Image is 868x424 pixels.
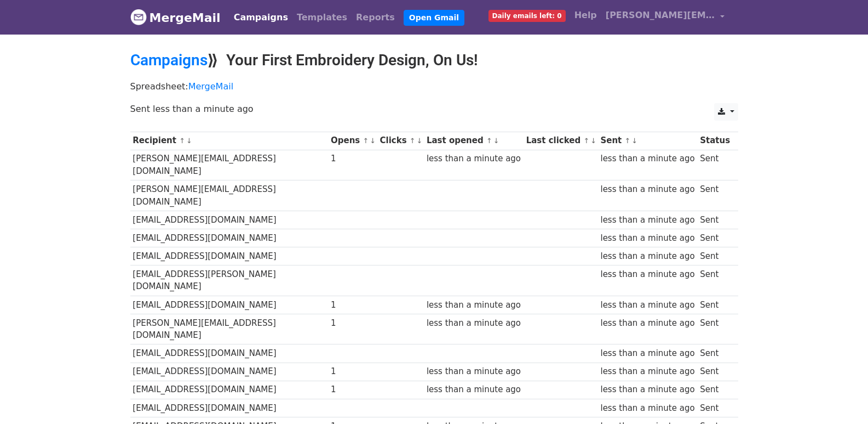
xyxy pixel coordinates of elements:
[427,152,521,165] div: less than a minute ago
[697,381,732,399] td: Sent
[600,250,694,263] div: less than a minute ago
[524,132,598,150] th: Last clicked
[601,4,729,30] a: [PERSON_NAME][EMAIL_ADDRESS][DOMAIN_NAME]
[600,365,694,378] div: less than a minute ago
[697,296,732,314] td: Sent
[598,132,698,150] th: Sent
[600,317,694,330] div: less than a minute ago
[130,51,208,69] a: Campaigns
[352,7,399,29] a: Reports
[427,365,521,378] div: less than a minute ago
[130,296,329,314] td: [EMAIL_ADDRESS][DOMAIN_NAME]
[486,137,492,145] a: ↑
[427,383,521,396] div: less than a minute ago
[331,152,375,165] div: 1
[583,137,589,145] a: ↑
[697,265,732,296] td: Sent
[130,211,329,229] td: [EMAIL_ADDRESS][DOMAIN_NAME]
[370,137,376,145] a: ↓
[427,317,521,330] div: less than a minute ago
[600,214,694,227] div: less than a minute ago
[328,132,377,150] th: Opens
[130,363,329,381] td: [EMAIL_ADDRESS][DOMAIN_NAME]
[130,51,738,70] h2: ⟫ Your First Embroidery Design, On Us!
[417,137,423,145] a: ↓
[590,137,596,145] a: ↓
[179,137,185,145] a: ↑
[331,299,375,312] div: 1
[130,265,329,296] td: [EMAIL_ADDRESS][PERSON_NAME][DOMAIN_NAME]
[600,183,694,196] div: less than a minute ago
[186,137,192,145] a: ↓
[130,81,738,92] p: Spreadsheet:
[697,229,732,247] td: Sent
[188,81,233,92] a: MergeMail
[697,399,732,417] td: Sent
[697,150,732,180] td: Sent
[130,229,329,247] td: [EMAIL_ADDRESS][DOMAIN_NAME]
[424,132,524,150] th: Last opened
[363,137,369,145] a: ↑
[331,383,375,396] div: 1
[130,132,329,150] th: Recipient
[130,247,329,265] td: [EMAIL_ADDRESS][DOMAIN_NAME]
[697,211,732,229] td: Sent
[130,381,329,399] td: [EMAIL_ADDRESS][DOMAIN_NAME]
[377,132,424,150] th: Clicks
[493,137,499,145] a: ↓
[697,180,732,211] td: Sent
[331,317,375,330] div: 1
[130,314,329,344] td: [PERSON_NAME][EMAIL_ADDRESS][DOMAIN_NAME]
[427,299,521,312] div: less than a minute ago
[697,314,732,344] td: Sent
[130,103,738,115] p: Sent less than a minute ago
[130,180,329,211] td: [PERSON_NAME][EMAIL_ADDRESS][DOMAIN_NAME]
[697,132,732,150] th: Status
[600,383,694,396] div: less than a minute ago
[813,371,868,424] iframe: Chat Widget
[130,399,329,417] td: [EMAIL_ADDRESS][DOMAIN_NAME]
[410,137,416,145] a: ↑
[570,4,601,26] a: Help
[130,150,329,180] td: [PERSON_NAME][EMAIL_ADDRESS][DOMAIN_NAME]
[484,4,570,26] a: Daily emails left: 0
[600,402,694,415] div: less than a minute ago
[600,268,694,281] div: less than a minute ago
[600,152,694,165] div: less than a minute ago
[130,344,329,363] td: [EMAIL_ADDRESS][DOMAIN_NAME]
[488,10,566,22] span: Daily emails left: 0
[625,137,631,145] a: ↑
[130,9,147,25] img: MergeMail logo
[697,247,732,265] td: Sent
[600,347,694,360] div: less than a minute ago
[331,365,375,378] div: 1
[600,299,694,312] div: less than a minute ago
[130,6,221,29] a: MergeMail
[292,7,352,29] a: Templates
[631,137,637,145] a: ↓
[697,363,732,381] td: Sent
[229,7,292,29] a: Campaigns
[697,344,732,363] td: Sent
[606,9,715,22] span: [PERSON_NAME][EMAIL_ADDRESS][DOMAIN_NAME]
[404,10,464,26] a: Open Gmail
[600,232,694,245] div: less than a minute ago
